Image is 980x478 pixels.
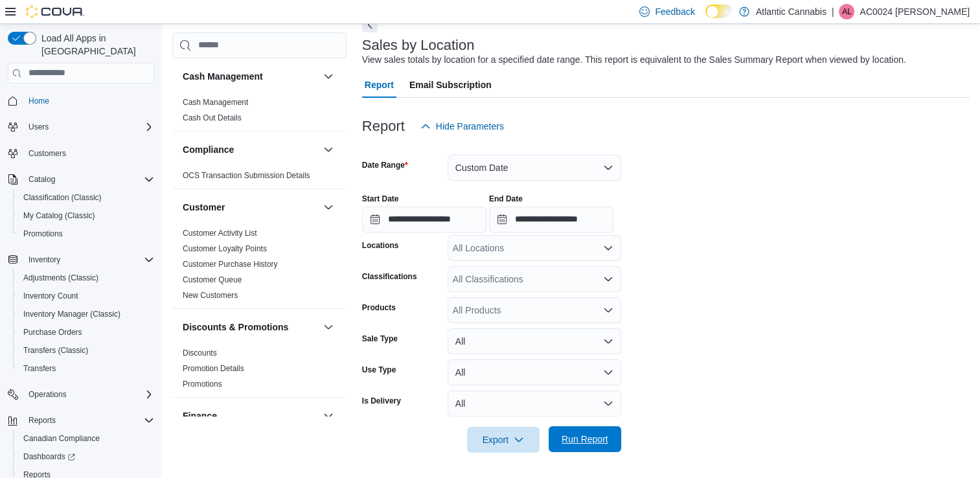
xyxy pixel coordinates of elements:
[13,188,159,207] button: Classification (Classic)
[23,229,63,239] span: Promotions
[23,172,60,187] button: Catalog
[3,385,159,404] button: Operations
[23,433,100,444] span: Canadian Compliance
[23,451,75,462] span: Dashboards
[18,324,87,340] a: Purchase Orders
[448,359,621,385] button: All
[23,145,154,161] span: Customers
[860,4,970,19] p: AC0024 [PERSON_NAME]
[13,287,159,305] button: Inventory Count
[183,171,310,180] a: OCS Transaction Submission Details
[183,143,318,156] button: Compliance
[842,4,852,19] span: AL
[13,207,159,225] button: My Catalog (Classic)
[562,433,608,446] span: Run Report
[183,321,318,334] button: Discounts & Promotions
[183,97,248,108] span: Cash Management
[183,380,222,389] a: Promotions
[362,396,401,406] label: Is Delivery
[183,260,278,269] a: Customer Purchase History
[172,168,347,188] div: Compliance
[18,324,154,340] span: Purchase Orders
[321,408,336,424] button: Finance
[362,207,486,233] input: Press the down key to open a popover containing a calendar.
[3,144,159,163] button: Customers
[3,411,159,429] button: Reports
[183,364,244,373] a: Promotion Details
[23,146,71,161] a: Customers
[18,288,154,304] span: Inventory Count
[13,305,159,323] button: Inventory Manager (Classic)
[23,291,78,301] span: Inventory Count
[13,448,159,466] a: Dashboards
[705,5,733,18] input: Dark Mode
[705,18,706,19] span: Dark Mode
[362,271,417,282] label: Classifications
[448,155,621,181] button: Custom Date
[23,413,61,428] button: Reports
[28,122,49,132] span: Users
[183,348,217,358] span: Discounts
[415,113,509,139] button: Hide Parameters
[13,341,159,359] button: Transfers (Classic)
[183,229,257,238] a: Customer Activity List
[362,194,399,204] label: Start Date
[23,387,154,402] span: Operations
[23,252,65,267] button: Inventory
[23,413,154,428] span: Reports
[362,240,399,251] label: Locations
[18,190,154,205] span: Classification (Classic)
[183,244,267,254] span: Customer Loyalty Points
[18,343,154,358] span: Transfers (Classic)
[603,305,613,315] button: Open list of options
[183,228,257,238] span: Customer Activity List
[28,148,66,159] span: Customers
[489,207,613,233] input: Press the down key to open a popover containing a calendar.
[183,363,244,374] span: Promotion Details
[549,426,621,452] button: Run Report
[365,72,394,98] span: Report
[183,409,217,422] h3: Finance
[362,160,408,170] label: Date Range
[23,93,154,109] span: Home
[183,170,310,181] span: OCS Transaction Submission Details
[18,449,80,464] a: Dashboards
[183,70,318,83] button: Cash Management
[28,174,55,185] span: Catalog
[3,251,159,269] button: Inventory
[18,226,68,242] a: Promotions
[18,270,104,286] a: Adjustments (Classic)
[183,98,248,107] a: Cash Management
[23,387,72,402] button: Operations
[839,4,854,19] div: AC0024 Lalonde Rosalie
[18,431,154,446] span: Canadian Compliance
[172,345,347,397] div: Discounts & Promotions
[18,361,61,376] a: Transfers
[23,119,154,135] span: Users
[832,4,834,19] p: |
[3,118,159,136] button: Users
[409,72,492,98] span: Email Subscription
[18,208,100,223] a: My Catalog (Classic)
[183,275,242,285] span: Customer Queue
[23,363,56,374] span: Transfers
[183,143,234,156] h3: Compliance
[321,319,336,335] button: Discounts & Promotions
[23,252,154,267] span: Inventory
[448,328,621,354] button: All
[23,172,154,187] span: Catalog
[13,323,159,341] button: Purchase Orders
[23,119,54,135] button: Users
[321,199,336,215] button: Customer
[603,243,613,253] button: Open list of options
[28,96,49,106] span: Home
[23,309,120,319] span: Inventory Manager (Classic)
[756,4,826,19] p: Atlantic Cannabis
[26,5,84,18] img: Cova
[23,192,102,203] span: Classification (Classic)
[183,275,242,284] a: Customer Queue
[183,348,217,358] a: Discounts
[183,113,242,123] span: Cash Out Details
[18,343,93,358] a: Transfers (Classic)
[183,201,318,214] button: Customer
